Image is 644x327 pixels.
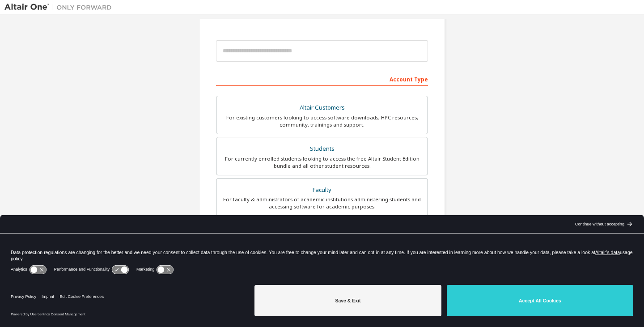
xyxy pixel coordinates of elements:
[216,72,428,86] div: Account Type
[222,143,422,155] div: Students
[222,114,422,128] div: For existing customers looking to access software downloads, HPC resources, community, trainings ...
[222,155,422,170] div: For currently enrolled students looking to access the free Altair Student Edition bundle and all ...
[4,3,116,12] img: Altair One
[222,184,422,196] div: Faculty
[222,102,422,114] div: Altair Customers
[222,196,422,210] div: For faculty & administrators of academic institutions administering students and accessing softwa...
